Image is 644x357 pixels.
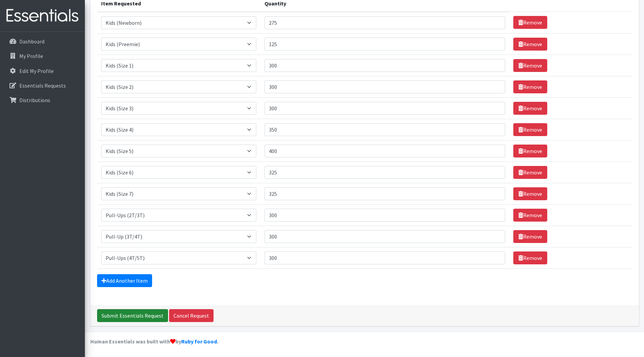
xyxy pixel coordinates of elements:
[513,230,547,243] a: Remove
[19,53,43,59] p: My Profile
[513,166,547,179] a: Remove
[3,64,82,78] a: Edit My Profile
[3,79,82,92] a: Essentials Requests
[181,338,217,345] a: Ruby for Good
[19,38,44,45] p: Dashboard
[513,38,547,51] a: Remove
[97,274,152,287] a: Add Another Item
[19,82,66,89] p: Essentials Requests
[513,187,547,200] a: Remove
[513,145,547,157] a: Remove
[513,251,547,264] a: Remove
[19,97,50,104] p: Distributions
[513,59,547,72] a: Remove
[97,309,168,322] input: Submit Essentials Request
[3,35,82,48] a: Dashboard
[513,80,547,93] a: Remove
[513,102,547,115] a: Remove
[90,338,218,345] strong: Human Essentials was built with by .
[19,68,54,74] p: Edit My Profile
[169,309,214,322] a: Cancel Request
[513,123,547,136] a: Remove
[3,49,82,63] a: My Profile
[513,209,547,222] a: Remove
[3,93,82,107] a: Distributions
[3,4,82,27] img: HumanEssentials
[513,16,547,29] a: Remove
